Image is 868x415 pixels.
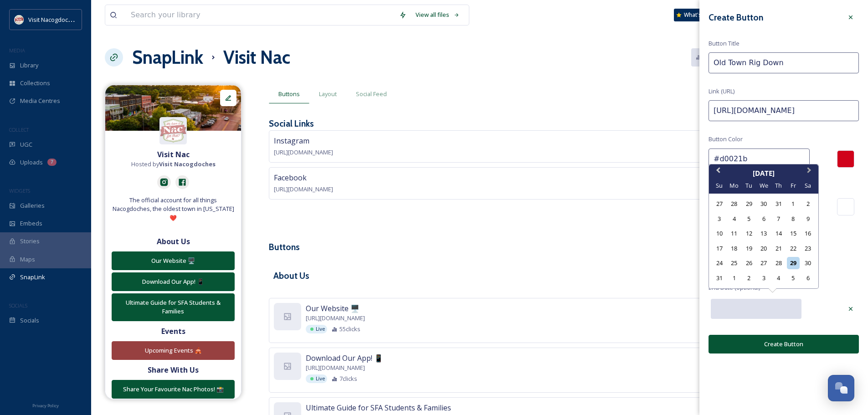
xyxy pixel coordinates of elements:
[20,316,39,325] span: Socials
[117,298,230,316] div: Ultimate Guide for SFA Students & Families
[105,85,241,131] img: c6464c00-c495-4fae-bef2-2f4476df181c.jpg
[743,198,755,210] div: Choose Tuesday, July 29th, 2025
[274,185,333,193] span: [URL][DOMAIN_NAME]
[20,255,35,264] span: Maps
[709,11,763,24] h3: Create Button
[339,374,357,383] span: 7 clicks
[157,149,190,159] strong: Visit Nac
[306,314,365,323] span: [URL][DOMAIN_NAME]
[117,277,230,286] div: Download Our App! 📱
[157,236,190,246] strong: About Us
[713,227,725,240] div: Choose Sunday, August 10th, 2025
[273,269,309,282] h3: About Us
[356,90,387,98] span: Social Feed
[9,126,29,133] span: COLLECT
[15,15,24,24] img: images%20%281%29.jpeg
[757,213,770,225] div: Choose Wednesday, August 6th, 2025
[112,272,235,291] button: Download Our App! 📱
[306,353,383,364] span: Download Our App! 📱
[787,227,799,240] div: Choose Friday, August 15th, 2025
[772,198,785,210] div: Choose Thursday, July 31st, 2025
[743,213,755,225] div: Choose Tuesday, August 5th, 2025
[9,187,30,194] span: WIDGETS
[787,242,799,255] div: Choose Friday, August 22nd, 2025
[223,44,290,71] h1: Visit Nac
[20,79,50,87] span: Collections
[9,302,27,309] span: SOCIALS
[728,227,740,240] div: Choose Monday, August 11th, 2025
[828,375,854,401] button: Open Chat
[757,227,770,240] div: Choose Wednesday, August 13th, 2025
[772,213,785,225] div: Choose Thursday, August 7th, 2025
[20,273,45,282] span: SnapLink
[757,272,770,284] div: Choose Wednesday, September 3rd, 2025
[757,179,770,192] div: We
[709,168,818,179] div: [DATE]
[787,272,799,284] div: Choose Friday, September 5th, 2025
[743,257,755,269] div: Choose Tuesday, August 26th, 2025
[713,257,725,269] div: Choose Sunday, August 24th, 2025
[802,179,814,192] div: Sa
[691,48,735,66] button: Analytics
[709,39,740,48] span: Button Title
[743,179,755,192] div: Tu
[757,257,770,269] div: Choose Wednesday, August 27th, 2025
[306,402,451,413] span: Ultimate Guide for SFA Students & Families
[803,165,817,180] button: Next Month
[112,380,235,399] button: Share Your Favourite Nac Photos! 📸
[411,6,464,24] a: View all files
[743,242,755,255] div: Choose Tuesday, August 19th, 2025
[306,303,360,314] span: Our Website 🖥️
[112,341,235,360] button: Upcoming Events 🎪
[274,148,333,156] span: [URL][DOMAIN_NAME]
[269,117,314,130] h3: Social Links
[117,346,230,355] div: Upcoming Events 🎪
[319,90,337,98] span: Layout
[306,325,327,333] div: Live
[713,272,725,284] div: Choose Sunday, August 31st, 2025
[728,272,740,284] div: Choose Monday, September 1st, 2025
[126,5,395,25] input: Search your library
[112,293,235,321] button: Ultimate Guide for SFA Students & Families
[20,201,45,210] span: Galleries
[743,227,755,240] div: Choose Tuesday, August 12th, 2025
[787,198,799,210] div: Choose Friday, August 1st, 2025
[159,160,216,168] strong: Visit Nacogdoches
[728,179,740,192] div: Mo
[28,15,78,24] span: Visit Nacogdoches
[772,179,785,192] div: Th
[112,251,235,270] button: Our Website 🖥️
[306,374,327,383] div: Live
[32,403,59,409] span: Privacy Policy
[691,48,740,66] a: Analytics
[713,198,725,210] div: Choose Sunday, July 27th, 2025
[148,365,199,375] strong: Share With Us
[772,257,785,269] div: Choose Thursday, August 28th, 2025
[709,100,859,121] input: https://www.snapsea.io
[274,173,307,183] span: Facebook
[787,179,799,192] div: Fr
[787,213,799,225] div: Choose Friday, August 8th, 2025
[709,335,859,354] button: Create Button
[159,113,187,149] img: NAC%20For%20That%20badge%20transparent%20NO%20drop.png
[9,47,25,54] span: MEDIA
[20,61,38,70] span: Library
[339,325,360,333] span: 55 clicks
[20,219,42,228] span: Embeds
[110,196,236,222] span: The official account for all things Nacogdoches, the oldest town in [US_STATE] ❤️
[772,242,785,255] div: Choose Thursday, August 21st, 2025
[32,400,59,410] a: Privacy Policy
[709,87,734,96] span: Link (URL)
[117,256,230,265] div: Our Website 🖥️
[713,179,725,192] div: Su
[278,90,300,98] span: Buttons
[20,237,40,246] span: Stories
[674,9,719,21] a: What's New
[132,44,203,71] a: SnapLink
[131,160,216,169] span: Hosted by
[728,198,740,210] div: Choose Monday, July 28th, 2025
[269,241,854,254] h3: Buttons
[713,242,725,255] div: Choose Sunday, August 17th, 2025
